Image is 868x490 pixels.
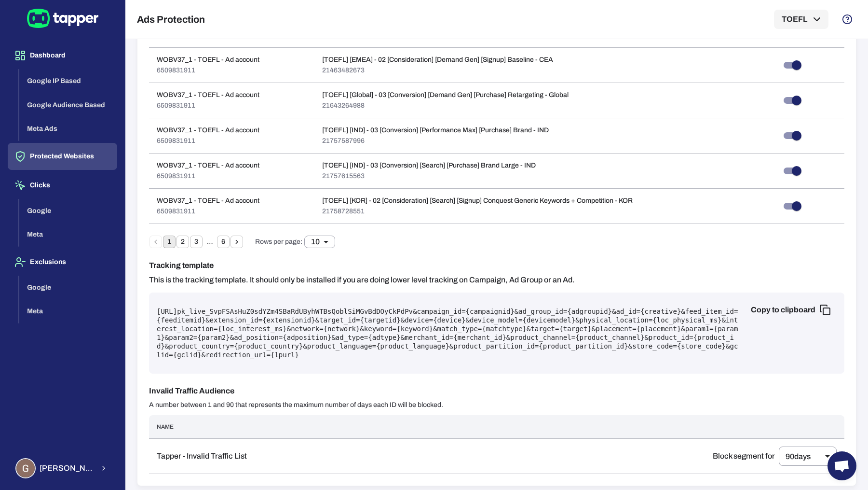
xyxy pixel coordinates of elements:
a: Exclusions [8,257,117,266]
button: TOEFL [774,10,828,29]
nav: pagination navigation [149,236,244,248]
a: Google IP Based [19,76,117,84]
p: 21643264988 [322,101,569,110]
span: [PERSON_NAME] Lebelle [40,463,94,473]
a: Meta Ads [19,124,117,132]
a: Meta [19,230,117,238]
button: Exclusions [8,249,117,276]
img: Guillaume Lebelle [16,459,35,477]
th: Name [149,415,705,439]
a: Google [19,282,117,291]
button: Go to next page [231,236,243,248]
p: 21757587996 [322,137,549,145]
button: Clicks [8,172,117,199]
p: Block segment for [713,451,775,461]
p: 6509831911 [157,137,259,145]
button: Meta Ads [19,117,117,141]
h6: Tracking template [149,260,575,271]
button: Go to page 2 [176,236,189,248]
p: This is the tracking template. It should only be installed if you are doing lower level tracking ... [149,275,575,285]
a: Meta [19,307,117,315]
pre: [URL] pk_live_SvpFSAsHuZ0sdYZm4SBaRdUByhWTBsQoblSiMGvBdDOyCkPdPv &campaign_id={campaignid}&ad_gro... [157,307,837,359]
p: Tapper - Invalid Traffic List [157,451,697,461]
h5: Ads Protection [137,14,205,25]
a: Google [19,206,117,214]
button: Go to page 3 [190,236,203,248]
p: 6509831911 [157,207,259,216]
button: Google Audience Based [19,93,117,117]
p: 6509831911 [157,172,259,181]
p: [TOEFL] [EMEA] - 02 [Consideration] [Demand Gen] [Signup] Baseline - CEA [322,56,553,64]
h6: Invalid Traffic Audience [149,385,443,397]
p: 21463482673 [322,66,553,75]
a: Dashboard [8,51,117,59]
button: page 1 [163,236,176,248]
p: WOBV37_1 - TOEFL - Ad account [157,91,259,99]
button: Meta [19,223,117,247]
button: Copy to clipboard [743,300,837,320]
button: Google [19,199,117,223]
button: Protected Websites [8,143,117,170]
div: 90 days [779,447,837,466]
p: 6509831911 [157,101,259,110]
p: [TOEFL] [KOR] - 02 [Consideration] [Search] [Signup] Conquest Generic Keywords + Competition - KOR [322,196,633,205]
p: A number between 1 and 90 that represents the maximum number of days each ID will be blocked. [149,401,443,409]
div: 10 [304,236,335,248]
div: Open chat [827,451,856,480]
p: 21757615563 [322,172,536,181]
a: Google Audience Based [19,100,117,108]
p: WOBV37_1 - TOEFL - Ad account [157,126,259,135]
a: Protected Websites [8,152,117,160]
p: WOBV37_1 - TOEFL - Ad account [157,161,259,170]
p: 21758728551 [322,207,633,216]
p: [TOEFL] [IND] - 03 [Conversion] [Search] [Purchase] Brand Large - IND [322,161,536,170]
button: Guillaume Lebelle[PERSON_NAME] Lebelle [8,454,117,482]
span: Rows per page: [255,238,302,246]
button: Dashboard [8,42,117,69]
p: 6509831911 [157,66,259,75]
p: [TOEFL] [Global] - 03 [Conversion] [Demand Gen] [Purchase] Retargeting - Global [322,91,569,99]
p: WOBV37_1 - TOEFL - Ad account [157,196,259,205]
p: WOBV37_1 - TOEFL - Ad account [157,56,259,64]
button: Google IP Based [19,69,117,93]
a: Clicks [8,181,117,189]
p: [TOEFL] [IND] - 03 [Conversion] [Performance Max] [Purchase] Brand - IND [322,126,549,135]
button: Google [19,276,117,300]
button: Go to page 6 [217,236,230,248]
button: Meta [19,299,117,323]
div: … [203,238,216,246]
